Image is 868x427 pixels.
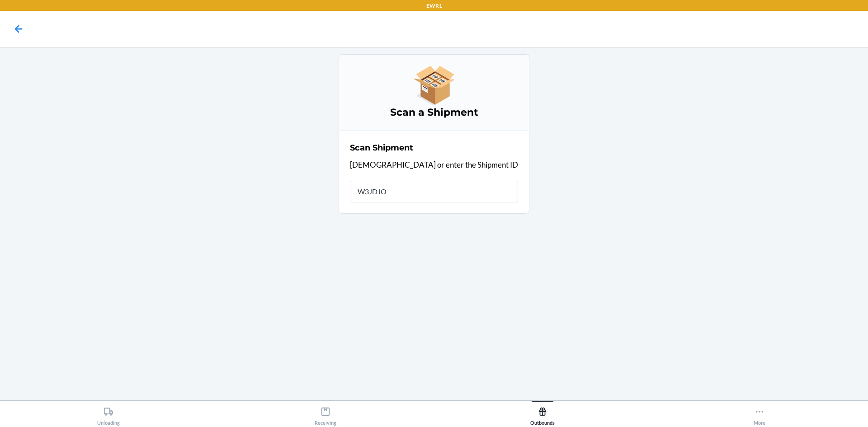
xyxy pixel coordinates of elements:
div: Unloading [97,403,120,426]
h3: Scan a Shipment [350,105,518,120]
p: [DEMOGRAPHIC_DATA] or enter the Shipment ID [350,159,518,171]
p: EWR1 [426,2,442,10]
input: Shipment ID [350,181,518,202]
div: Outbounds [530,403,555,426]
div: Receiving [315,403,336,426]
button: Receiving [217,401,434,426]
button: More [651,401,868,426]
div: More [754,403,765,426]
button: Outbounds [434,401,651,426]
h2: Scan Shipment [350,142,413,154]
